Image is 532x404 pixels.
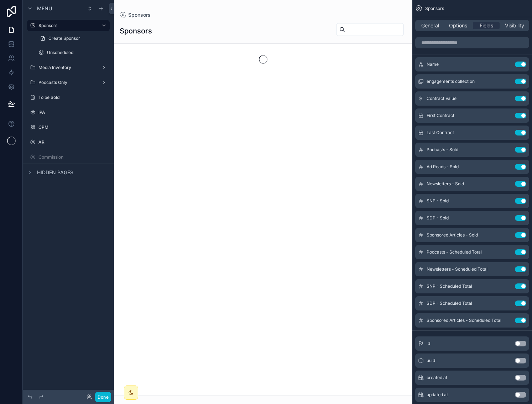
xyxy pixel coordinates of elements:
[505,22,524,29] span: Visibility
[27,151,110,163] a: Commission
[27,107,110,118] a: IPA
[427,358,435,363] span: uuid
[38,80,98,85] label: Podcasts Only
[427,249,482,255] span: Podcasts - Scheduled Total
[427,181,464,187] span: Newsletters - Sold
[37,5,52,12] span: Menu
[427,375,447,381] span: created at
[427,96,457,101] span: Contract Value
[427,215,449,221] span: SDP - Sold
[38,139,108,145] label: AR
[27,122,110,133] a: CPM
[427,130,454,135] span: Last Contract
[38,110,108,115] label: IPA
[38,154,108,160] label: Commission
[421,22,439,29] span: General
[427,283,472,289] span: SNP - Scheduled Total
[95,392,111,402] button: Done
[427,113,454,118] span: First Contract
[27,20,110,31] a: Sponsors
[427,79,475,84] span: engagements collection
[38,95,108,100] label: To be Sold
[427,147,458,153] span: Podcasts - Sold
[38,23,95,28] label: Sponsors
[47,50,108,55] label: Unscheduled
[427,318,501,323] span: Sponsored Articles - Scheduled Total
[27,62,110,73] a: Media Inventory
[425,6,444,11] span: Sponsors
[37,169,73,176] span: Hidden pages
[427,62,439,67] span: Name
[427,164,459,170] span: Ad Reads - Sold
[27,77,110,88] a: Podcasts Only
[427,392,448,398] span: updated at
[38,65,98,70] label: Media Inventory
[36,33,110,44] a: Create Sponsor
[48,36,80,41] span: Create Sponsor
[27,137,110,148] a: AR
[427,266,487,272] span: Newsletters - Scheduled Total
[27,92,110,103] a: To be Sold
[38,124,108,130] label: CPM
[480,22,493,29] span: Fields
[427,341,430,346] span: id
[427,198,449,204] span: SNP - Sold
[36,47,110,58] a: Unscheduled
[427,301,472,306] span: SDP - Scheduled Total
[449,22,467,29] span: Options
[427,232,478,238] span: Sponsored Articles - Sold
